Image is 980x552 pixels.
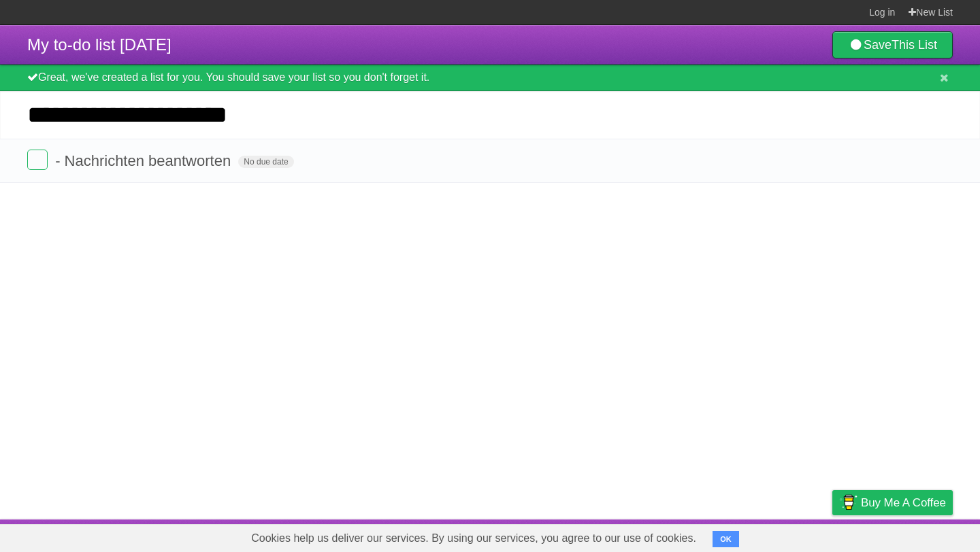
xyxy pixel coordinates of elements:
a: Suggest a feature [867,523,953,549]
span: Cookies help us deliver our services. By using our services, you agree to our use of cookies. [238,525,710,552]
label: Done [27,150,48,170]
a: Buy me a coffee [832,490,953,515]
img: Buy me a coffee [839,491,857,514]
span: My to-do list [DATE] [27,35,171,54]
a: Developers [696,523,751,549]
span: - Nachrichten beantworten [55,152,234,169]
a: About [651,523,680,549]
a: Terms [768,523,798,549]
button: OK [713,531,739,547]
a: SaveThis List [832,31,953,58]
span: Buy me a coffee [861,491,946,515]
b: This List [892,38,937,52]
a: Privacy [815,523,850,549]
span: No due date [238,156,293,168]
